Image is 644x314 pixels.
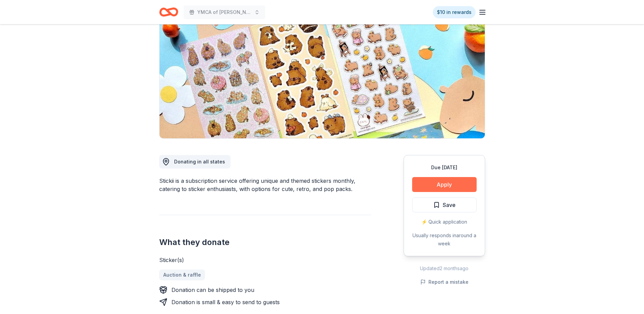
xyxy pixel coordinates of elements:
[412,218,477,226] div: ⚡️ Quick application
[159,256,371,264] div: Sticker(s)
[404,264,485,273] div: Updated 2 months ago
[443,200,456,209] span: Save
[197,8,252,16] span: YMCA of [PERSON_NAME] Annual Charity Auction
[184,5,265,19] button: YMCA of [PERSON_NAME] Annual Charity Auction
[174,159,225,164] span: Donating in all states
[159,177,371,193] div: Stickii is a subscription service offering unique and themed stickers monthly, catering to sticke...
[412,231,477,248] div: Usually responds in around a week
[160,8,485,138] img: Image for Stickii
[171,298,280,306] div: Donation is small & easy to send to guests
[159,4,178,20] a: Home
[420,278,468,286] button: Report a mistake
[412,197,477,212] button: Save
[159,269,205,280] a: Auction & raffle
[412,163,477,172] div: Due [DATE]
[159,237,371,248] h2: What they donate
[433,6,476,18] a: $10 in rewards
[412,177,477,192] button: Apply
[171,286,254,294] div: Donation can be shipped to you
